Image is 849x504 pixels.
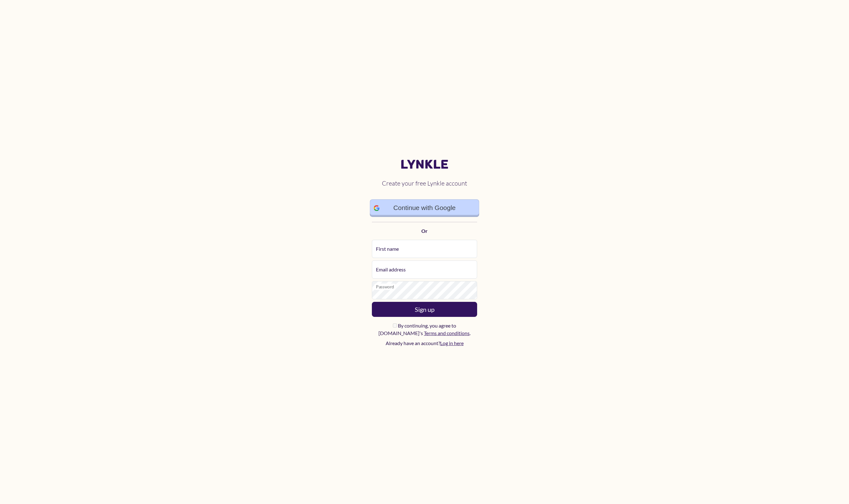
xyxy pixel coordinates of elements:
button: Sign up [372,302,477,317]
a: Lynkle [372,157,477,172]
h2: Create your free Lynkle account [372,175,477,192]
a: Terms and conditions [424,330,470,336]
label: By continuing, you agree to [DOMAIN_NAME]'s . [372,322,477,337]
a: Continue with Google [370,199,479,217]
input: By continuing, you agree to [DOMAIN_NAME]'s Terms and conditions. [393,323,397,328]
a: Log in here [440,340,464,346]
p: Already have an account? [372,339,477,347]
strong: Or [421,228,428,234]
